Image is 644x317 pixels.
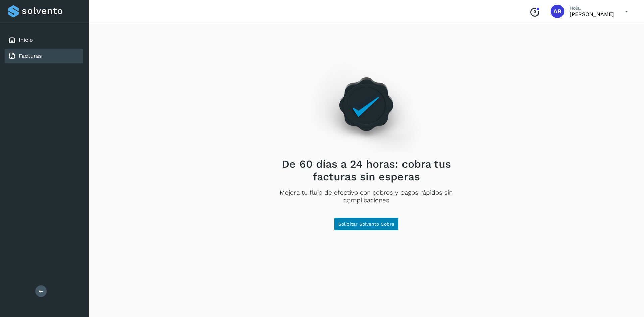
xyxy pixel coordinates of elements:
[5,33,83,47] div: Inicio
[271,158,462,183] h2: De 60 días a 24 horas: cobra tus facturas sin esperas
[5,49,83,63] div: Facturas
[570,11,614,17] p: Ana Belén Acosta
[308,54,424,152] img: Empty state image
[19,37,33,43] a: Inicio
[271,189,462,204] p: Mejora tu flujo de efectivo con cobros y pagos rápidos sin complicaciones
[338,222,394,226] span: Solicitar Solvento Cobra
[334,217,399,231] button: Solicitar Solvento Cobra
[570,5,614,11] p: Hola,
[19,53,42,59] a: Facturas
